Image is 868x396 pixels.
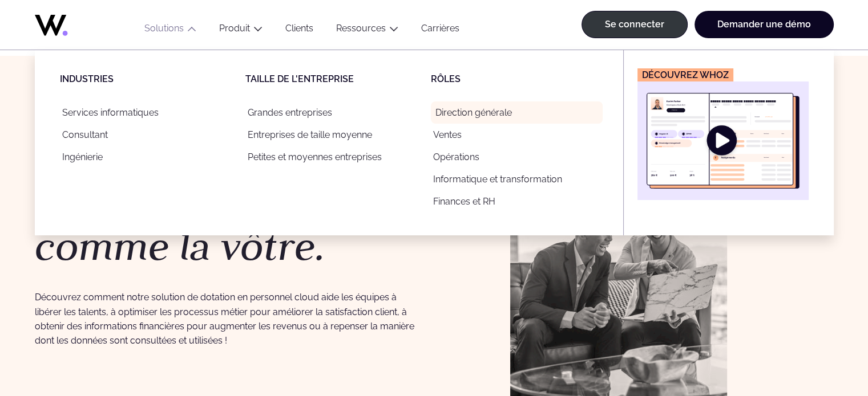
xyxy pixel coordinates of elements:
a: Carrières [410,23,471,38]
a: Ventes [431,124,603,146]
a: Services informatiques [60,101,232,124]
font: Finances et RH [433,196,495,207]
font: Grandes entreprises [248,107,332,118]
a: Direction générale [431,101,603,124]
font: Entreprises de taille moyenne [248,129,372,140]
a: Opérations [431,146,603,168]
font: Opérations [433,152,479,162]
font: Découvrez Whoz [642,70,729,80]
font: Demander une démo [717,19,811,30]
font: Ingénierie [62,152,103,162]
a: Ressources [336,23,386,34]
font: Direction générale [435,107,512,118]
a: Informatique et transformation [431,168,603,190]
font: Rôles [431,74,461,84]
button: Solutions [133,23,208,38]
font: comme la vôtre. [35,221,325,271]
font: Petites et moyennes entreprises [248,152,382,162]
a: Petites et moyennes entreprises [245,146,417,168]
font: Carrières [421,23,459,34]
a: Clients [274,23,325,38]
font: Ventes [433,129,462,140]
iframe: Chatbot [793,321,852,380]
a: Grandes entreprises [245,101,417,124]
font: Solutions [144,23,184,34]
a: Se connecter [582,11,688,38]
font: Consultant [62,129,108,140]
a: Finances et RH [431,190,603,213]
a: Produit [219,23,250,34]
font: Se connecter [605,19,664,30]
font: Industries [60,74,114,84]
a: Ingénierie [60,146,232,168]
button: Produit [208,23,274,38]
a: Demander une démo [695,11,834,38]
a: Découvrez Whoz [637,68,809,200]
font: Taille de l'entreprise [245,74,354,84]
a: Entreprises de taille moyenne [245,124,417,146]
font: Découvrez comment notre solution de dotation en personnel cloud aide les équipes à libérer les ta... [35,292,414,346]
font: Services informatiques [62,107,159,118]
button: Ressources [325,23,410,38]
a: Consultant [60,124,232,146]
font: Informatique et transformation [433,174,562,185]
font: Clients [285,23,313,34]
